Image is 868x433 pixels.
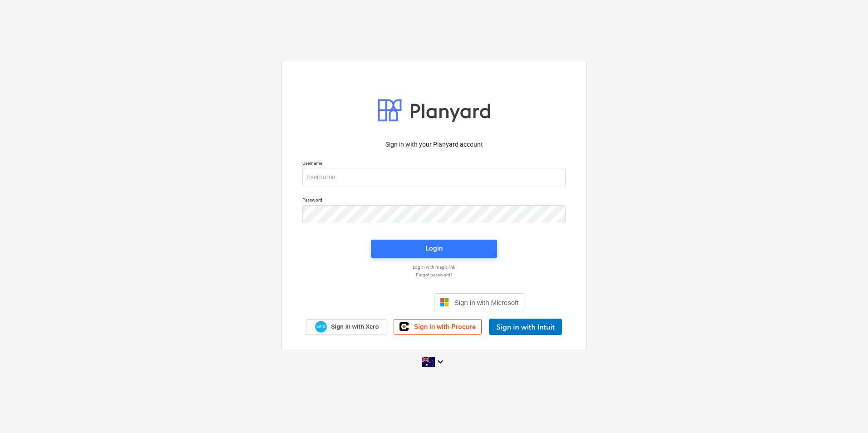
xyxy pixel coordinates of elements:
[298,272,570,278] a: Forgot password?
[339,292,431,312] iframe: Sign in with Google Button
[394,319,482,335] a: Sign in with Procore
[331,323,379,331] span: Sign in with Xero
[435,356,446,367] i: keyboard_arrow_down
[425,242,443,254] div: Login
[298,264,570,270] a: Log in with magic link
[454,299,519,306] span: Sign in with Microsoft
[315,321,327,333] img: Xero logo
[302,168,566,186] input: Username
[371,240,497,258] button: Login
[306,319,387,335] a: Sign in with Xero
[302,160,566,168] p: Username
[414,323,476,331] span: Sign in with Procore
[302,140,566,149] p: Sign in with your Planyard account
[302,197,566,205] p: Password
[440,298,449,307] img: Microsoft logo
